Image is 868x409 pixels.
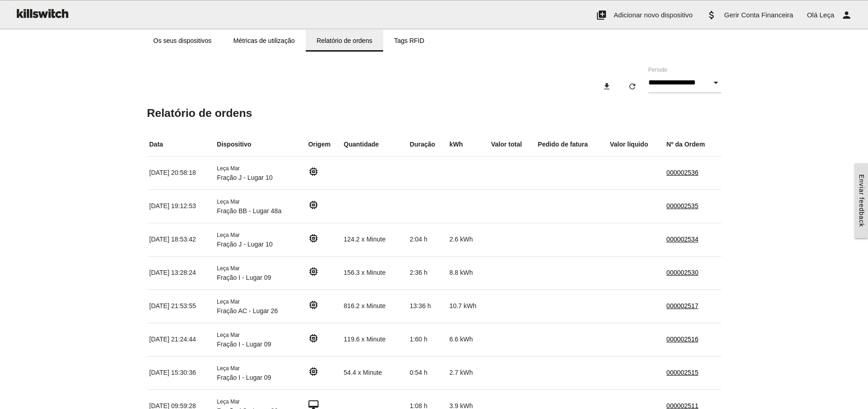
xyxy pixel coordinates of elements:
th: Pedido de fatura [535,133,607,157]
td: [DATE] 15:30:36 [147,356,215,389]
span: Fração J - Lugar 10 [217,174,272,181]
img: ks-logo-black-160-b.png [14,0,70,26]
span: Fração I - Lugar 09 [217,341,271,348]
a: Relatório de ordens [306,30,383,52]
button: refresh [621,78,644,94]
a: Tags RFID [383,30,435,52]
td: 2:36 h [407,256,447,289]
span: Adicionar novo dispositivo [614,11,693,19]
th: Duração [407,133,447,157]
td: 816.2 x Minute [341,289,407,323]
span: Leça Mar [217,299,240,305]
a: 000002530 [667,269,699,276]
i: memory [308,233,319,244]
i: memory [308,199,319,210]
i: person [841,0,852,30]
a: Métricas de utilização [222,30,306,52]
span: Fração I - Lugar 09 [217,274,271,281]
th: Valor líquido [607,133,664,157]
span: Leça Mar [217,399,240,405]
td: 6.6 kWh [447,323,488,356]
td: 1:60 h [407,323,447,356]
td: 13:36 h [407,289,447,323]
span: Leça Mar [217,232,240,238]
span: Olá [807,11,817,19]
th: Data [147,133,215,157]
span: Leça Mar [217,332,240,338]
th: Nº da Ordem [664,133,721,157]
a: 000002517 [667,302,699,309]
a: 000002516 [667,336,699,343]
i: attach_money [706,0,717,30]
td: [DATE] 19:12:53 [147,189,215,223]
th: Valor total [489,133,536,157]
i: download [602,78,611,94]
td: 0:54 h [407,356,447,389]
td: [DATE] 18:53:42 [147,223,215,256]
span: Fração J - Lugar 10 [217,241,272,248]
td: 124.2 x Minute [341,223,407,256]
td: 119.6 x Minute [341,323,407,356]
a: Enviar feedback [855,163,868,238]
span: Leça Mar [217,365,240,372]
span: Fração BB - Lugar 48a [217,207,282,215]
td: [DATE] 21:53:55 [147,289,215,323]
span: Fração I - Lugar 09 [217,374,271,381]
a: 000002536 [667,169,699,176]
span: Leça Mar [217,165,240,172]
i: memory [308,166,319,177]
th: Origem [306,133,341,157]
td: 2:04 h [407,223,447,256]
span: Fração AC - Lugar 26 [217,307,278,315]
span: Gerir Conta Financeira [724,11,793,19]
i: memory [308,366,319,377]
span: Leça Mar [217,199,240,205]
td: 8.8 kWh [447,256,488,289]
a: 000002535 [667,202,699,210]
td: [DATE] 21:24:44 [147,323,215,356]
i: memory [308,299,319,310]
i: memory [308,333,319,344]
td: 156.3 x Minute [341,256,407,289]
td: 54.4 x Minute [341,356,407,389]
span: Leça [819,11,834,19]
td: [DATE] 13:28:24 [147,256,215,289]
td: 10.7 kWh [447,289,488,323]
td: 2.6 kWh [447,223,488,256]
th: Dispositivo [215,133,306,157]
th: Quantidade [341,133,407,157]
a: Os seus dispositivos [143,30,223,52]
td: [DATE] 20:58:18 [147,156,215,189]
span: Leça Mar [217,265,240,272]
i: refresh [628,78,637,94]
i: memory [308,266,319,277]
a: 000002515 [667,369,699,376]
a: 000002534 [667,236,699,243]
label: Período [648,66,668,74]
td: 2.7 kWh [447,356,488,389]
i: add_to_photos [596,0,607,30]
button: download [595,78,619,94]
h5: Relatório de ordens [147,107,721,119]
th: kWh [447,133,488,157]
